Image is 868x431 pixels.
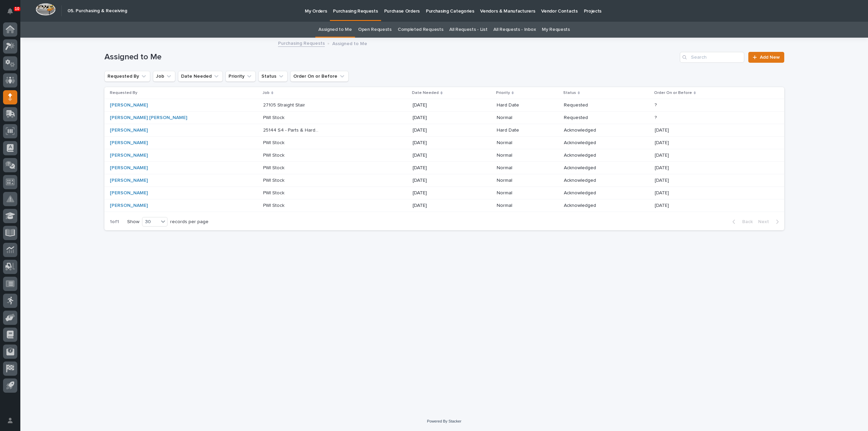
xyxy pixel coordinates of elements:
[755,219,784,225] button: Next
[8,8,17,19] div: Notifications10
[449,22,487,38] a: All Requests - List
[413,190,469,196] p: [DATE]
[760,55,780,60] span: Add New
[225,71,256,82] button: Priority
[104,112,784,124] tr: [PERSON_NAME] [PERSON_NAME] PWI StockPWI Stock [DATE]NormalRequested??
[258,71,288,82] button: Status
[104,52,677,62] h1: Assigned to Me
[497,153,553,158] p: Normal
[413,128,469,133] p: [DATE]
[564,140,620,146] p: Acknowledged
[413,115,469,121] p: [DATE]
[564,190,620,196] p: Acknowledged
[655,139,670,146] p: [DATE]
[263,151,286,158] p: PWI Stock
[758,219,773,225] span: Next
[413,140,469,146] p: [DATE]
[15,6,19,11] p: 10
[290,71,349,82] button: Order On or Before
[497,102,553,108] p: Hard Date
[104,214,124,230] p: 1 of 1
[104,174,784,187] tr: [PERSON_NAME] PWI StockPWI Stock [DATE]NormalAcknowledged[DATE][DATE]
[104,137,784,149] tr: [PERSON_NAME] PWI StockPWI Stock [DATE]NormalAcknowledged[DATE][DATE]
[413,102,469,108] p: [DATE]
[110,190,148,196] a: [PERSON_NAME]
[655,176,670,183] p: [DATE]
[127,219,139,225] p: Show
[110,102,148,108] a: [PERSON_NAME]
[263,176,286,183] p: PWI Stock
[263,114,286,121] p: PWI Stock
[497,203,553,209] p: Normal
[496,89,510,97] p: Priority
[263,164,286,171] p: PWI Stock
[655,164,670,171] p: [DATE]
[263,201,286,209] p: PWI Stock
[497,128,553,133] p: Hard Date
[413,203,469,209] p: [DATE]
[104,187,784,199] tr: [PERSON_NAME] PWI StockPWI Stock [DATE]NormalAcknowledged[DATE][DATE]
[110,203,148,209] a: [PERSON_NAME]
[263,101,307,108] p: 27105 Straight Stair
[497,165,553,171] p: Normal
[654,89,692,97] p: Order On or Before
[104,71,150,82] button: Requested By
[427,419,461,423] a: Powered By Stacker
[67,8,127,14] h2: 05. Purchasing & Receiving
[263,126,321,133] p: 25144 S4 - Parts & Hardware
[727,219,755,225] button: Back
[564,203,620,209] p: Acknowledged
[153,71,175,82] button: Job
[748,52,784,63] a: Add New
[104,149,784,162] tr: [PERSON_NAME] PWI StockPWI Stock [DATE]NormalAcknowledged[DATE][DATE]
[263,139,286,146] p: PWI Stock
[655,189,670,196] p: [DATE]
[104,124,784,137] tr: [PERSON_NAME] 25144 S4 - Parts & Hardware25144 S4 - Parts & Hardware [DATE]Hard DateAcknowledged[...
[110,178,148,183] a: [PERSON_NAME]
[655,101,658,108] p: ?
[497,178,553,183] p: Normal
[104,99,784,112] tr: [PERSON_NAME] 27105 Straight Stair27105 Straight Stair [DATE]Hard DateRequested??
[497,115,553,121] p: Normal
[332,39,367,47] p: Assigned to Me
[564,178,620,183] p: Acknowledged
[542,22,570,38] a: My Requests
[563,89,576,97] p: Status
[110,140,148,146] a: [PERSON_NAME]
[738,219,753,225] span: Back
[413,178,469,183] p: [DATE]
[278,39,325,47] a: Purchasing Requests
[110,165,148,171] a: [PERSON_NAME]
[398,22,443,38] a: Completed Requests
[564,128,620,133] p: Acknowledged
[497,140,553,146] p: Normal
[655,126,670,133] p: [DATE]
[178,71,223,82] button: Date Needed
[412,89,439,97] p: Date Needed
[680,52,744,63] input: Search
[110,153,148,158] a: [PERSON_NAME]
[497,190,553,196] p: Normal
[655,151,670,158] p: [DATE]
[110,89,137,97] p: Requested By
[564,102,620,108] p: Requested
[142,218,159,226] div: 30
[110,128,148,133] a: [PERSON_NAME]
[36,3,56,16] img: Workspace Logo
[104,162,784,174] tr: [PERSON_NAME] PWI StockPWI Stock [DATE]NormalAcknowledged[DATE][DATE]
[564,153,620,158] p: Acknowledged
[564,115,620,121] p: Requested
[110,115,187,121] a: [PERSON_NAME] [PERSON_NAME]
[358,22,392,38] a: Open Requests
[413,165,469,171] p: [DATE]
[318,22,352,38] a: Assigned to Me
[262,89,270,97] p: Job
[655,114,658,121] p: ?
[655,201,670,209] p: [DATE]
[263,189,286,196] p: PWI Stock
[413,153,469,158] p: [DATE]
[564,165,620,171] p: Acknowledged
[104,199,784,212] tr: [PERSON_NAME] PWI StockPWI Stock [DATE]NormalAcknowledged[DATE][DATE]
[170,219,209,225] p: records per page
[3,4,17,18] button: Notifications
